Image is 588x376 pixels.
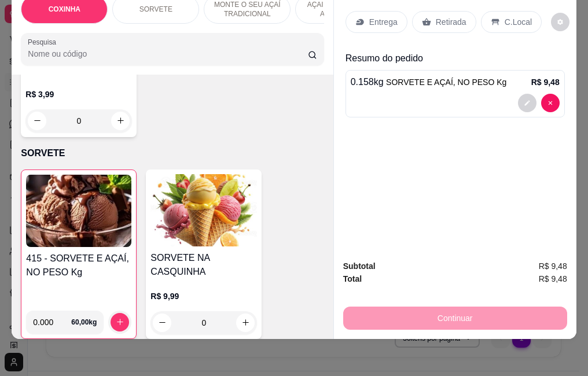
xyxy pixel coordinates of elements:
[21,146,324,160] p: SORVETE
[236,314,255,332] button: increase-product-quantity
[26,252,131,279] h4: 415 - SORVETE E AÇAÍ, NO PESO Kg
[153,314,171,332] button: decrease-product-quantity
[436,16,466,28] p: Retirada
[531,76,560,88] p: R$ 9,48
[111,112,130,130] button: increase-product-quantity
[26,175,131,247] img: product-image
[541,94,560,112] button: decrease-product-quantity
[150,290,257,302] p: R$ 9,99
[150,251,257,279] h4: SORVETE NA CASQUINHA
[28,48,308,60] input: Pesquisa
[369,16,398,28] p: Entrega
[505,16,532,28] p: C.Local
[351,75,507,89] p: 0.158 kg
[346,51,565,65] p: Resumo do pedido
[539,260,567,272] span: R$ 9,48
[551,13,569,31] button: decrease-product-quantity
[539,272,567,285] span: R$ 9,48
[33,311,71,334] input: 0.00
[518,94,536,112] button: decrease-product-quantity
[386,78,506,87] span: SORVETE E AÇAÍ, NO PESO Kg
[28,37,60,47] label: Pesquisa
[28,112,46,130] button: decrease-product-quantity
[139,5,172,14] p: SORVETE
[343,261,376,271] strong: Subtotal
[150,174,257,246] img: product-image
[343,274,362,283] strong: Total
[111,313,129,331] button: increase-product-quantity
[49,5,80,14] p: COXINHA
[25,89,132,100] p: R$ 3,99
